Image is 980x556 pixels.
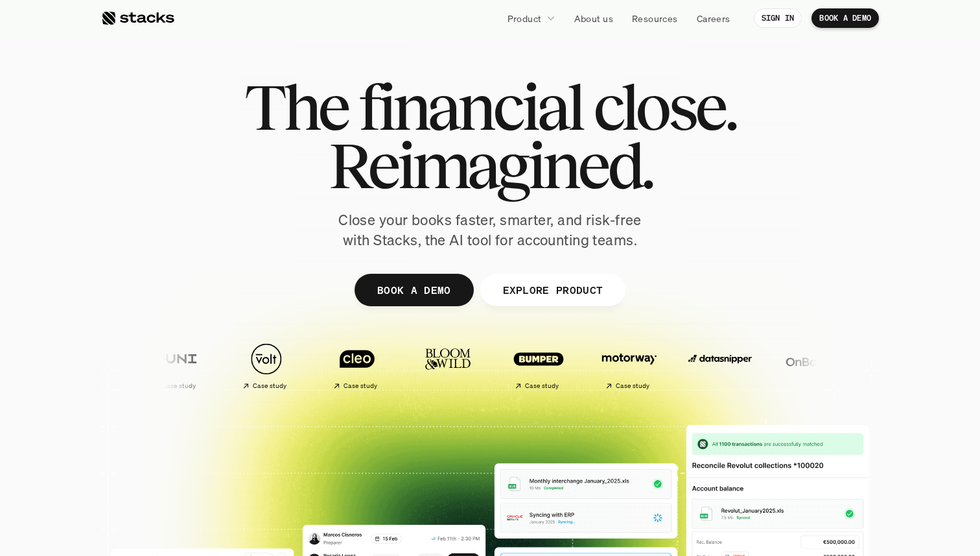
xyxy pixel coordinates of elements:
[762,14,795,23] p: SIGN IN
[355,274,474,306] a: BOOK A DEMO
[754,8,802,28] a: SIGN IN
[507,12,542,25] p: Product
[480,274,625,306] a: EXPLORE PRODUCT
[358,78,582,136] span: financial
[525,382,559,390] h2: Case study
[244,78,347,136] span: The
[632,12,678,25] p: Resources
[811,8,879,28] a: BOOK A DEMO
[377,280,451,299] p: BOOK A DEMO
[689,6,738,30] a: Careers
[587,336,671,395] a: Case study
[624,6,686,30] a: Resources
[134,336,218,395] a: Case study
[593,78,736,136] span: close.
[616,382,650,390] h2: Case study
[344,382,378,390] h2: Case study
[502,280,603,299] p: EXPLORE PRODUCT
[253,382,287,390] h2: Case study
[328,210,652,250] p: Close your books faster, smarter, and risk-free with Stacks, the AI tool for accounting teams.
[315,336,399,395] a: Case study
[697,12,730,25] p: Careers
[574,12,613,25] p: About us
[162,382,196,390] h2: Case study
[566,6,621,30] a: About us
[329,136,652,195] span: Reimagined.
[224,336,309,395] a: Case study
[819,14,871,23] p: BOOK A DEMO
[496,336,581,395] a: Case study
